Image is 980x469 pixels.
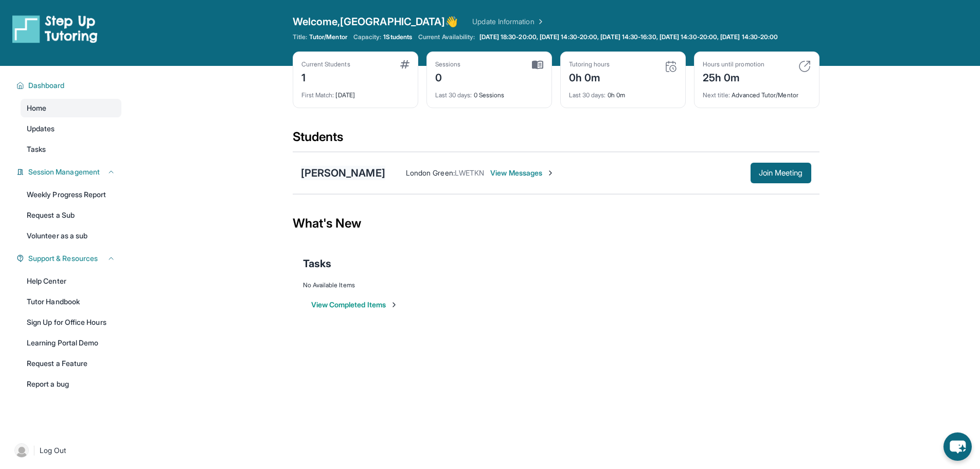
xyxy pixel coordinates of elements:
div: 0h 0m [569,68,610,85]
img: logo [12,14,98,43]
span: Join Meeting [759,170,803,176]
img: card [665,60,677,73]
span: Capacity: [353,33,382,41]
a: Report a bug [21,375,121,393]
span: [DATE] 18:30-20:00, [DATE] 14:30-20:00, [DATE] 14:30-16:30, [DATE] 14:30-20:00, [DATE] 14:30-20:00 [479,33,778,41]
div: 1 [301,68,350,85]
span: Tasks [303,256,331,271]
button: Support & Resources [24,253,115,264]
a: Volunteer as a sub [21,227,121,245]
span: Current Availability: [418,33,475,41]
span: Tutor/Mentor [309,33,347,41]
span: LWETKN [455,168,484,177]
div: Tutoring hours [569,60,610,68]
button: Session Management [24,167,115,177]
span: Tasks [27,144,46,154]
a: Weekly Progress Report [21,185,121,204]
span: Updates [27,124,55,134]
button: Join Meeting [751,163,811,183]
a: [DATE] 18:30-20:00, [DATE] 14:30-20:00, [DATE] 14:30-16:30, [DATE] 14:30-20:00, [DATE] 14:30-20:00 [477,33,780,41]
div: 25h 0m [703,68,764,85]
div: Current Students [301,60,350,68]
div: What's New [293,201,819,246]
img: card [532,60,543,70]
a: Request a Feature [21,354,121,373]
button: View Completed Items [311,300,398,310]
button: Dashboard [24,80,115,91]
div: Advanced Tutor/Mentor [703,85,811,99]
span: Session Management [28,167,100,177]
span: Last 30 days : [569,91,606,99]
div: Sessions [435,60,461,68]
span: 1 Students [383,33,412,41]
span: Dashboard [28,80,65,91]
div: 0 Sessions [435,85,543,99]
div: No Available Items [303,281,809,289]
a: Updates [21,119,121,138]
span: View Messages [490,168,555,178]
img: card [400,60,409,68]
div: [PERSON_NAME] [301,166,385,180]
a: Update Information [472,16,544,27]
a: Home [21,99,121,117]
span: Welcome, [GEOGRAPHIC_DATA] 👋 [293,14,458,29]
span: Last 30 days : [435,91,472,99]
img: user-img [14,443,29,458]
a: |Log Out [10,439,121,462]
span: Next title : [703,91,730,99]
button: chat-button [943,432,972,461]
a: Request a Sub [21,206,121,224]
a: Sign Up for Office Hours [21,313,121,332]
div: 0h 0m [569,85,677,99]
a: Tutor Handbook [21,292,121,311]
a: Learning Portal Demo [21,334,121,352]
span: Title: [293,33,307,41]
span: Home [27,103,46,113]
span: Log Out [40,445,66,456]
a: Help Center [21,272,121,290]
a: Tasks [21,140,121,159]
div: [DATE] [301,85,409,99]
span: London Green : [406,168,455,177]
span: | [33,444,35,457]
div: 0 [435,68,461,85]
div: Students [293,129,819,151]
img: Chevron Right [534,16,545,27]
span: First Match : [301,91,334,99]
div: Hours until promotion [703,60,764,68]
img: card [798,60,811,73]
img: Chevron-Right [546,169,555,177]
span: Support & Resources [28,253,98,264]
